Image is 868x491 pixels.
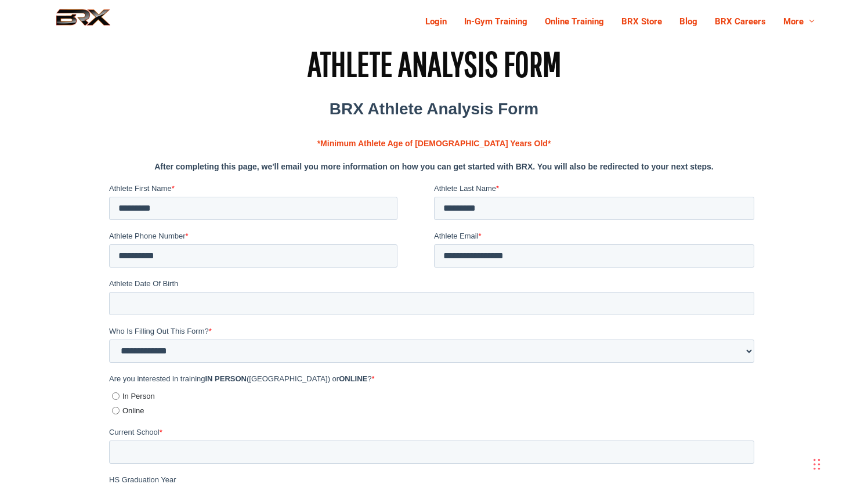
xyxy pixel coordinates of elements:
[109,102,759,116] h1: BRX Athlete Analysis Form
[154,162,714,171] strong: After completing this page, we'll email you more information on how you can get started with BRX....
[434,184,496,193] span: Athlete Last Name
[536,4,613,39] a: Online Training
[109,184,172,193] span: Athlete First Name
[109,374,372,383] span: Are you interested in training ([GEOGRAPHIC_DATA]) or ?
[775,4,823,39] a: More
[813,447,820,482] div: Drag
[109,279,178,288] span: Athlete Date Of Birth
[122,406,144,415] span: Online
[112,392,120,400] input: In Person
[671,4,706,39] a: Blog
[205,374,247,383] strong: IN PERSON
[112,407,120,414] input: Online
[317,139,551,148] strong: *Minimum Athlete Age of [DEMOGRAPHIC_DATA] Years Old*
[45,9,121,34] img: BRX Performance
[417,4,455,39] a: Login
[434,232,479,240] span: Athlete Email
[706,4,775,39] a: BRX Careers
[339,374,367,383] strong: ONLINE
[613,4,671,39] a: BRX Store
[697,366,868,491] iframe: Chat Widget
[109,327,209,335] span: Who Is Filling Out This Form?
[455,4,536,39] a: In-Gym Training
[109,475,176,484] span: HS Graduation Year
[408,4,823,39] div: Navigation Menu
[109,232,186,240] span: Athlete Phone Number
[109,46,759,81] h1: ATHLETE ANALYSIS FORM
[122,391,155,400] span: In Person
[109,428,160,436] span: Current School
